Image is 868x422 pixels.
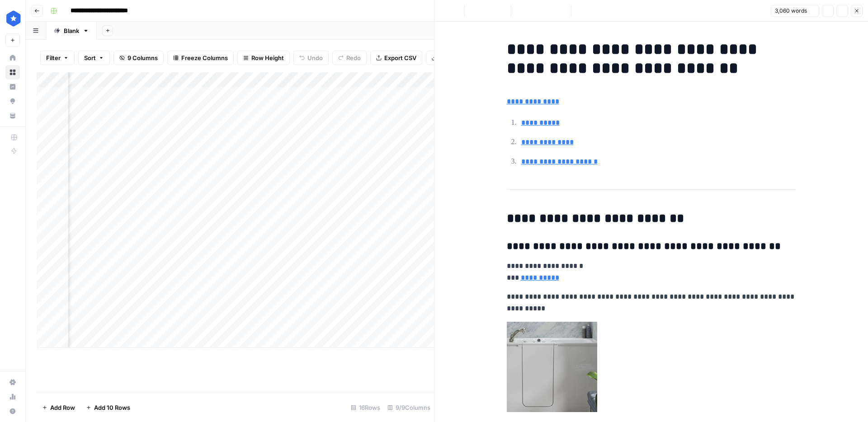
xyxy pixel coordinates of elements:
a: Usage [5,389,20,404]
button: Redo [332,51,367,65]
button: Add Row [37,400,80,415]
span: Freeze Columns [181,53,228,62]
button: 9 Columns [113,51,164,65]
button: 3,060 words [771,5,819,17]
button: Freeze Columns [167,51,234,65]
a: Opportunities [5,94,20,108]
button: Export CSV [370,51,422,65]
span: 3,060 words [775,7,807,15]
button: Filter [40,51,75,65]
button: Sort [78,51,110,65]
button: Help + Support [5,404,20,418]
a: Your Data [5,108,20,123]
span: Export CSV [384,53,416,62]
span: Add 10 Rows [94,403,130,412]
span: 9 Columns [127,53,158,62]
button: Row Height [237,51,290,65]
button: Workspace: ConsumerAffairs [5,7,20,30]
span: Undo [307,53,323,62]
button: Add 10 Rows [80,400,136,415]
span: Add Row [50,403,75,412]
div: 9/9 Columns [384,400,434,415]
div: Blank [64,26,79,35]
span: Sort [84,53,96,62]
span: Filter [46,53,61,62]
a: Insights [5,80,20,94]
div: 16 Rows [347,400,384,415]
a: Settings [5,375,20,389]
span: Row Height [251,53,284,62]
span: Redo [346,53,361,62]
a: Blank [46,22,97,40]
a: Home [5,51,20,65]
a: Browse [5,65,20,80]
img: ConsumerAffairs Logo [5,10,22,27]
button: Undo [293,51,329,65]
